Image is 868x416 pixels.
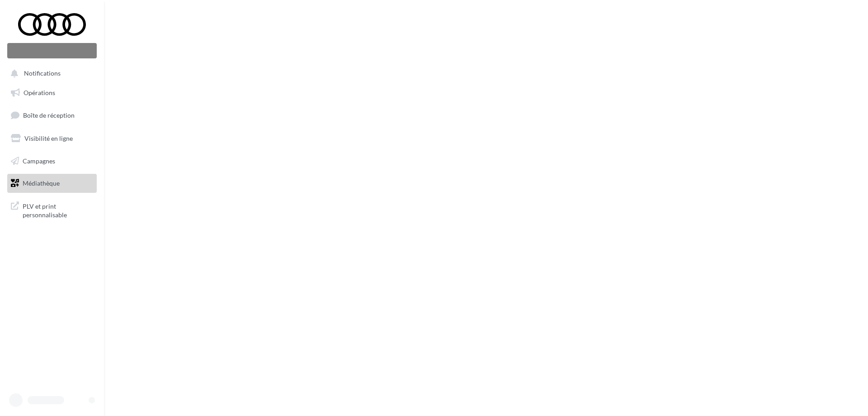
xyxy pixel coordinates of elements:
[24,89,55,96] span: Opérations
[23,111,75,119] span: Boîte de réception
[23,179,60,187] span: Médiathèque
[23,200,93,220] span: PLV et print personnalisable
[5,83,99,102] a: Opérations
[5,174,99,193] a: Médiathèque
[7,43,97,58] div: Nouvelle campagne
[5,105,99,125] a: Boîte de réception
[5,196,99,223] a: PLV et print personnalisable
[24,70,61,77] span: Notifications
[24,134,73,142] span: Visibilité en ligne
[5,152,99,171] a: Campagnes
[23,157,55,164] span: Campagnes
[5,129,99,148] a: Visibilité en ligne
